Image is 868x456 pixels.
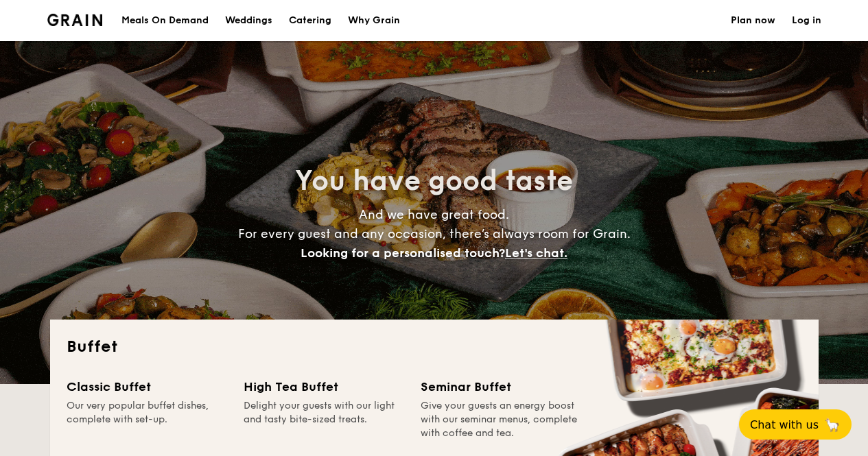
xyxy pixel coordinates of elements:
div: Delight your guests with our light and tasty bite-sized treats. [244,399,404,440]
div: Give your guests an energy boost with our seminar menus, complete with coffee and tea. [421,399,581,440]
span: And we have great food. For every guest and any occasion, there’s always room for Grain. [238,207,631,261]
span: You have good taste [295,165,573,197]
span: Chat with us [750,418,819,431]
span: 🦙 [824,417,841,433]
h2: Buffet [67,336,802,358]
span: Looking for a personalised touch? [301,245,505,261]
div: High Tea Buffet [244,377,404,396]
a: Logotype [47,14,103,26]
span: Let's chat. [505,245,567,261]
button: Chat with us🦙 [739,409,852,440]
div: Our very popular buffet dishes, complete with set-up. [67,399,227,440]
img: Grain [47,14,103,26]
div: Classic Buffet [67,377,227,396]
div: Seminar Buffet [421,377,581,396]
